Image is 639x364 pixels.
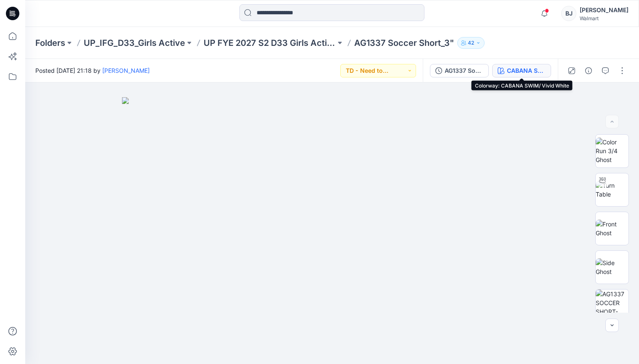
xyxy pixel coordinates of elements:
div: Walmart [580,15,628,21]
button: CABANA SWIM/ [PERSON_NAME] [492,64,551,77]
a: [PERSON_NAME] [102,67,150,74]
button: 42 [457,37,485,49]
a: UP FYE 2027 S2 D33 Girls Active IFG [204,37,336,49]
img: AG1337 SOCCER SHORT- ADM Fitable Sample [596,290,628,322]
button: AG1337 Soccer Short 3" [430,64,489,77]
img: Front Ghost [596,220,628,237]
p: AG1337 Soccer Short_3" [354,37,454,49]
span: Posted [DATE] 21:18 by [35,66,150,75]
div: [PERSON_NAME] [580,5,628,15]
img: Side Ghost [596,258,628,276]
div: CABANA SWIM/ Vivid White [507,66,546,75]
img: Turn Table [596,181,628,199]
div: AG1337 Soccer Short 3" [445,66,483,75]
div: BJ [561,6,576,21]
img: Color Run 3/4 Ghost [596,138,628,164]
a: UP_IFG_D33_Girls Active [84,37,185,49]
p: 42 [468,38,474,48]
a: Folders [35,37,65,49]
button: Details [582,64,595,77]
